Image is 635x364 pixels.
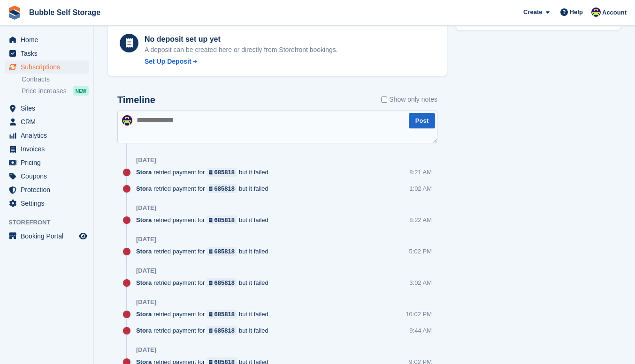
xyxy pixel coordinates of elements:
div: retried payment for but it failed [136,215,273,224]
div: NEW [73,86,89,96]
a: menu [5,183,89,196]
div: 3:02 AM [409,278,432,287]
span: Stora [136,278,152,287]
a: 685818 [207,215,237,224]
a: menu [5,129,89,142]
div: 685818 [214,168,235,177]
a: 685818 [207,168,237,177]
div: retried payment for but it failed [136,168,273,177]
span: Booking Portal [21,230,77,243]
span: Tasks [21,47,77,60]
span: Sites [21,102,77,115]
div: [DATE] [136,267,156,275]
a: menu [5,156,89,169]
div: 5:02 PM [409,247,432,256]
a: menu [5,33,89,46]
span: Protection [21,183,77,196]
span: CRM [21,115,77,128]
span: Settings [21,197,77,210]
div: retried payment for but it failed [136,184,273,193]
img: stora-icon-8386f47178a22dfd0bd8f6a31ec36ba5ce8667c1dd55bd0f319d3a0aa187defe.svg [8,6,22,20]
span: Stora [136,326,152,335]
span: Subscriptions [21,60,77,74]
div: 685818 [214,247,235,256]
span: Analytics [21,129,77,142]
a: menu [5,115,89,128]
a: menu [5,60,89,74]
a: 685818 [207,310,237,319]
a: menu [5,142,89,156]
span: Account [602,8,627,17]
div: 8:22 AM [409,215,432,224]
a: 685818 [207,278,237,287]
span: Home [21,33,77,46]
span: Help [570,7,583,17]
a: 685818 [207,247,237,256]
div: 685818 [214,326,235,335]
a: menu [5,47,89,60]
a: 685818 [207,184,237,193]
a: menu [5,230,89,243]
h2: Timeline [117,95,155,105]
div: [DATE] [136,236,156,243]
div: 685818 [214,184,235,193]
input: Show only notes [381,95,387,104]
label: Show only notes [381,95,437,104]
span: Price increases [22,87,67,96]
a: Set Up Deposit [145,57,338,67]
span: Stora [136,247,152,256]
p: A deposit can be created here or directly from Storefront bookings. [145,45,338,55]
a: Preview store [77,230,89,242]
img: Tom Gilmore [591,7,601,17]
a: Bubble Self Storage [25,5,104,20]
span: Coupons [21,170,77,183]
span: Stora [136,215,152,224]
div: [DATE] [136,346,156,354]
div: retried payment for but it failed [136,278,273,287]
span: Pricing [21,156,77,169]
a: Price increases NEW [22,86,89,96]
div: [DATE] [136,298,156,306]
div: Set Up Deposit [145,57,191,67]
span: Create [523,7,542,17]
div: retried payment for but it failed [136,310,273,319]
div: [DATE] [136,204,156,212]
img: Tom Gilmore [122,115,132,126]
a: menu [5,102,89,115]
a: menu [5,170,89,183]
span: Storefront [8,218,93,227]
button: Post [409,113,435,128]
div: 10:02 PM [405,310,432,319]
div: 9:44 AM [409,326,432,335]
div: 685818 [214,215,235,224]
div: retried payment for but it failed [136,326,273,335]
div: 685818 [214,310,235,319]
span: Invoices [21,142,77,156]
span: Stora [136,310,152,319]
a: 685818 [207,326,237,335]
span: Stora [136,168,152,177]
div: 1:02 AM [409,184,432,193]
div: 8:21 AM [409,168,432,177]
div: [DATE] [136,156,156,164]
a: menu [5,197,89,210]
div: retried payment for but it failed [136,247,273,256]
span: Stora [136,184,152,193]
div: No deposit set up yet [145,34,338,45]
div: 685818 [214,278,235,287]
a: Contracts [22,75,89,84]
